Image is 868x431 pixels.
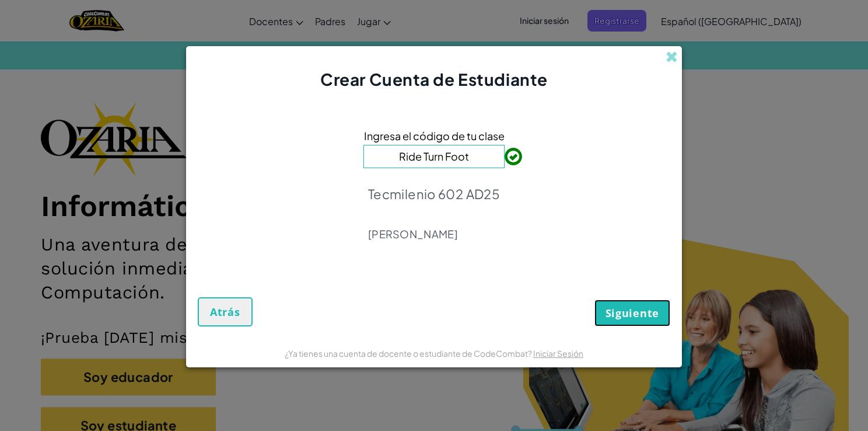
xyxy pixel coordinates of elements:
button: Siguiente [594,300,670,326]
p: [PERSON_NAME] [368,227,500,241]
span: Crear Cuenta de Estudiante [320,69,548,89]
span: Atrás [210,305,240,319]
button: Atrás [198,297,253,326]
a: Iniciar Sesión [533,348,583,359]
p: Tecmilenio 602 AD25 [368,186,500,202]
span: Ingresa el código de tu clase [364,127,505,144]
span: Siguiente [605,306,659,320]
span: ¿Ya tienes una cuenta de docente o estudiante de CodeCombat? [285,348,533,359]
